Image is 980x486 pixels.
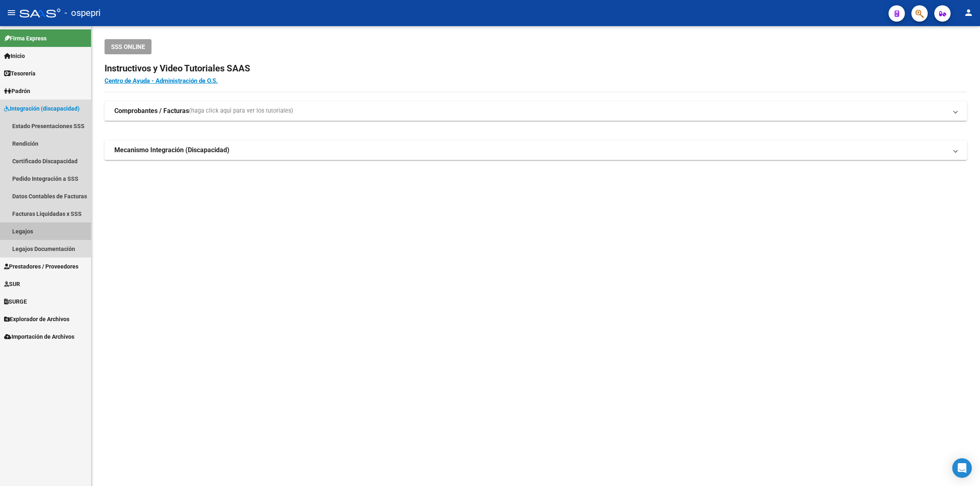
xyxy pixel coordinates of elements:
[105,39,151,54] button: SSS ONLINE
[4,315,69,324] span: Explorador de Archivos
[189,107,293,115] span: (haga click aquí para ver los tutoriales)
[4,34,47,43] span: Firma Express
[4,262,78,271] span: Prestadores / Proveedores
[105,101,967,121] mat-expansion-panel-header: Comprobantes / Facturas(haga click aquí para ver los tutoriales)
[4,280,20,288] span: SUR
[952,458,972,478] div: Open Intercom Messenger
[4,51,25,60] span: Inicio
[4,87,30,95] span: Padrón
[105,77,218,84] a: Centro de Ayuda - Administración de O.S.
[105,61,967,76] h2: Instructivos y Video Tutoriales SAAS
[105,140,967,160] mat-expansion-panel-header: Mecanismo Integración (Discapacidad)
[4,104,80,113] span: Integración (discapacidad)
[111,43,145,51] span: SSS ONLINE
[4,332,74,341] span: Importación de Archivos
[4,69,36,78] span: Tesorería
[7,8,16,18] mat-icon: menu
[964,8,973,18] mat-icon: person
[65,4,100,22] span: - ospepri
[114,107,189,115] strong: Comprobantes / Facturas
[4,297,27,306] span: SURGE
[114,146,229,155] strong: Mecanismo Integración (Discapacidad)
